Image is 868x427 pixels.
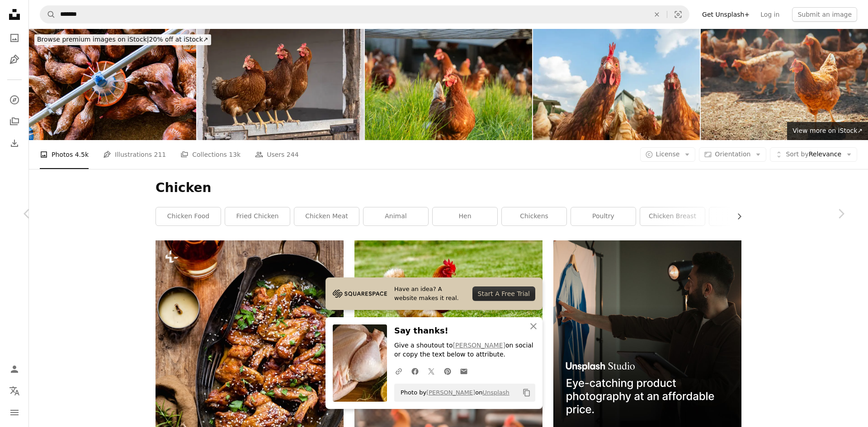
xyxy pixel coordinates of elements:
button: Clear [647,6,667,23]
a: [PERSON_NAME] [453,342,505,349]
a: [PERSON_NAME] [426,389,475,396]
button: Language [5,382,24,400]
a: Next [814,170,868,257]
button: scroll list to the right [731,207,741,225]
button: Visual search [667,6,689,23]
button: Submit an image [792,7,857,22]
a: fried chicken [225,207,290,225]
a: a plate of food [156,377,344,385]
div: 20% off at iStock ↗ [34,34,211,45]
a: duck [709,207,774,225]
a: Explore [5,91,24,109]
a: Download History [5,134,24,152]
p: Give a shoutout to on social or copy the text below to attribute. [394,341,535,359]
button: Menu [5,404,24,422]
a: Illustrations 211 [103,140,166,169]
span: 13k [229,150,241,160]
a: poultry [571,207,636,225]
a: Collections [5,113,24,131]
img: file-1705255347840-230a6ab5bca9image [333,287,387,300]
span: Sort by [786,150,808,158]
a: Share over email [456,362,472,380]
a: Have an idea? A website makes it real.Start A Free Trial [325,277,542,310]
a: Get Unsplash+ [697,7,755,22]
a: chickens [502,207,566,225]
img: Rhode Island Red Chickens [197,29,364,140]
span: License [656,150,680,158]
a: Photos [5,29,24,47]
a: View more on iStock↗ [787,122,868,140]
a: Collections 13k [180,140,241,169]
a: animal [363,207,428,225]
a: hen [433,207,497,225]
span: Relevance [786,150,841,159]
div: Start A Free Trial [472,286,535,301]
button: Copy to clipboard [519,385,534,400]
a: Share on Twitter [423,362,439,380]
a: Browse premium images on iStock|20% off at iStock↗ [29,29,217,51]
a: Share on Pinterest [439,362,456,380]
img: Chickens eating from a feeder at a poultry farm [29,29,196,140]
span: View more on iStock ↗ [793,127,863,134]
a: Users 244 [255,140,298,169]
img: brown chicken on green grass field during daytime [354,240,542,366]
h3: Say thanks! [394,324,535,338]
button: Orientation [699,147,766,162]
img: Curious free-range chickens looking into the camera – Wide-angle close-up on green grass [533,29,700,140]
button: Sort byRelevance [770,147,857,162]
a: Illustrations [5,51,24,69]
a: Log in / Sign up [5,360,24,378]
a: Log in [755,7,785,22]
span: 244 [287,150,299,160]
span: Orientation [715,150,750,158]
a: Unsplash [482,389,509,396]
a: chicken breast [640,207,705,225]
a: chicken food [156,207,221,225]
span: Photo by on [396,385,509,400]
a: chicken meat [294,207,359,225]
img: Happy free-range chickens enjoying nature in the lush grass in the evening sun [365,29,532,140]
span: Have an idea? A website makes it real. [394,285,465,303]
h1: Chicken [156,180,741,196]
img: Red chicken walking in paddock at farm [701,29,868,140]
button: License [640,147,696,162]
button: Search Unsplash [40,6,56,23]
span: 211 [154,150,166,160]
form: Find visuals sitewide [40,5,689,23]
a: Share on Facebook [407,362,423,380]
span: Browse premium images on iStock | [37,36,149,43]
